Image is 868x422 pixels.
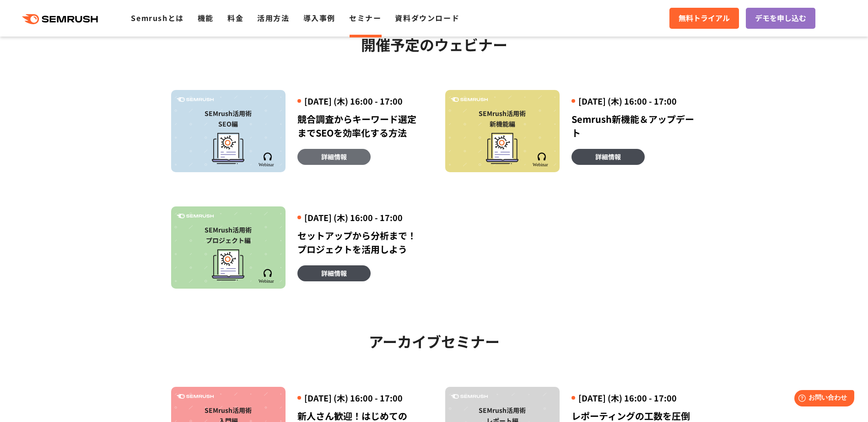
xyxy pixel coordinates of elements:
[787,386,858,412] iframe: Help widget launcher
[297,392,423,404] div: [DATE] (木) 16:00 - 17:00
[297,265,371,281] a: 詳細情報
[297,229,423,256] div: セットアップから分析まで！プロジェクトを活用しよう
[171,33,697,56] h2: 開催予定のウェビナー
[257,12,289,23] a: 活用方法
[571,149,645,165] a: 詳細情報
[571,392,697,404] div: [DATE] (木) 16:00 - 17:00
[451,97,488,102] img: Semrush
[321,152,347,162] span: 詳細情報
[755,12,806,24] span: デモを申し込む
[571,112,697,140] div: Semrush新機能＆アップデート
[532,153,551,167] img: Semrush
[321,268,347,278] span: 詳細情報
[176,225,281,246] div: SEMrush活用術 プロジェクト編
[571,95,697,107] div: [DATE] (木) 16:00 - 17:00
[297,95,423,107] div: [DATE] (木) 16:00 - 17:00
[227,12,243,23] a: 料金
[349,12,381,23] a: セミナー
[177,214,214,219] img: Semrush
[198,12,214,23] a: 機能
[395,12,459,23] a: 資料ダウンロード
[679,12,730,24] span: 無料トライアル
[258,153,277,167] img: Semrush
[669,8,739,29] a: 無料トライアル
[258,269,277,283] img: Semrush
[595,152,621,162] span: 詳細情報
[177,97,214,102] img: Semrush
[171,330,697,353] h2: アーカイブセミナー
[177,394,214,399] img: Semrush
[451,394,488,399] img: Semrush
[131,12,183,23] a: Semrushとは
[176,108,281,129] div: SEMrush活用術 SEO編
[297,112,423,140] div: 競合調査からキーワード選定までSEOを効率化する方法
[303,12,335,23] a: 導入事例
[297,149,371,165] a: 詳細情報
[297,212,423,223] div: [DATE] (木) 16:00 - 17:00
[450,108,555,129] div: SEMrush活用術 新機能編
[746,8,815,29] a: デモを申し込む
